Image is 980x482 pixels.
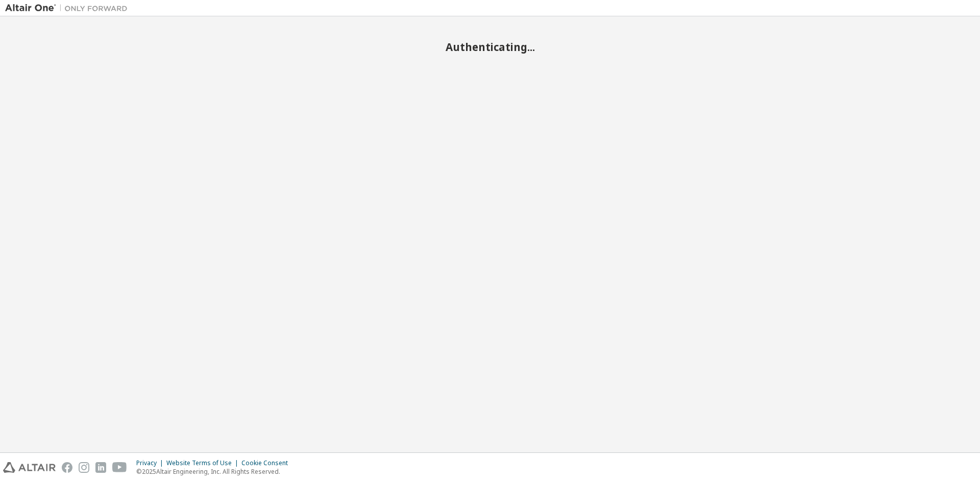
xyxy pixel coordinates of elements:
[79,462,89,473] img: instagram.svg
[3,462,56,473] img: altair_logo.svg
[5,40,975,54] h2: Authenticating...
[112,462,127,473] img: youtube.svg
[136,467,294,476] p: © 2025 Altair Engineering, Inc. All Rights Reserved.
[166,459,241,467] div: Website Terms of Use
[5,3,133,13] img: Altair One
[62,462,72,473] img: facebook.svg
[241,459,294,467] div: Cookie Consent
[95,462,106,473] img: linkedin.svg
[136,459,166,467] div: Privacy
